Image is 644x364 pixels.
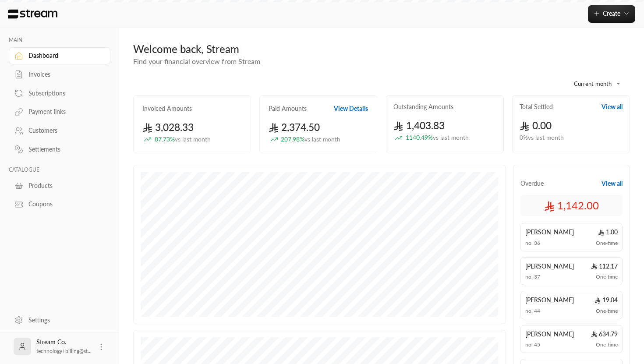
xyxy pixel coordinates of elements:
p: CATALOGUE [9,166,110,173]
span: no. 44 [525,307,540,315]
span: vs last month [433,134,469,141]
span: 207.98 % [281,135,340,144]
h2: Outstanding Amounts [393,102,453,111]
a: Settings [9,311,110,329]
a: Coupons [9,196,110,213]
span: Overdue [520,179,544,188]
button: View all [602,102,623,111]
div: Coupons [28,200,99,209]
h2: Total Settled [520,102,553,111]
span: 1.00 [598,228,618,237]
span: [PERSON_NAME] [525,296,574,304]
div: Current month [560,72,626,95]
a: Customers [9,122,110,139]
span: no. 37 [525,273,540,280]
h2: Paid Amounts [269,104,307,113]
a: Payment links [9,103,110,120]
span: 19.04 [594,296,618,304]
span: 3,028.33 [142,121,194,133]
span: no. 45 [525,341,540,348]
span: Find your financial overview from Stream [133,57,260,65]
p: MAIN [9,37,110,44]
button: View Details [334,104,368,113]
div: Welcome back, Stream [133,42,630,56]
div: Customers [28,126,99,135]
div: Payment links [28,107,99,116]
span: Create [603,10,620,17]
span: technology+billing@st... [36,348,92,354]
span: 112.17 [591,262,618,271]
div: Settlements [28,145,99,154]
div: Stream Co. [36,338,92,355]
span: One-time [596,273,618,280]
a: Dashboard [9,47,110,64]
span: 2,374.50 [269,121,320,133]
span: One-time [596,307,618,315]
div: Subscriptions [28,89,99,98]
img: Logo [7,9,58,19]
a: Invoices [9,66,110,83]
button: Create [588,5,635,23]
span: One-time [596,240,618,247]
h2: Invoiced Amounts [142,104,192,113]
span: 1140.49 % [406,133,469,142]
span: One-time [596,341,618,348]
div: Settings [28,316,99,325]
span: 1,142.00 [544,198,599,212]
span: no. 36 [525,240,540,247]
div: Dashboard [28,51,99,60]
span: 0.00 [520,120,552,131]
span: [PERSON_NAME] [525,262,574,271]
button: View all [602,179,623,188]
span: vs last month [304,135,340,143]
a: Products [9,177,110,194]
span: 634.79 [591,330,618,339]
span: vs last month [175,135,211,143]
div: Invoices [28,70,99,79]
div: Products [28,181,99,190]
span: [PERSON_NAME] [525,228,574,237]
a: Subscriptions [9,85,110,102]
span: 87.73 % [155,135,211,144]
span: 0 % vs last month [520,133,564,142]
a: Settlements [9,141,110,158]
span: 1,403.83 [393,120,445,131]
span: [PERSON_NAME] [525,330,574,339]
